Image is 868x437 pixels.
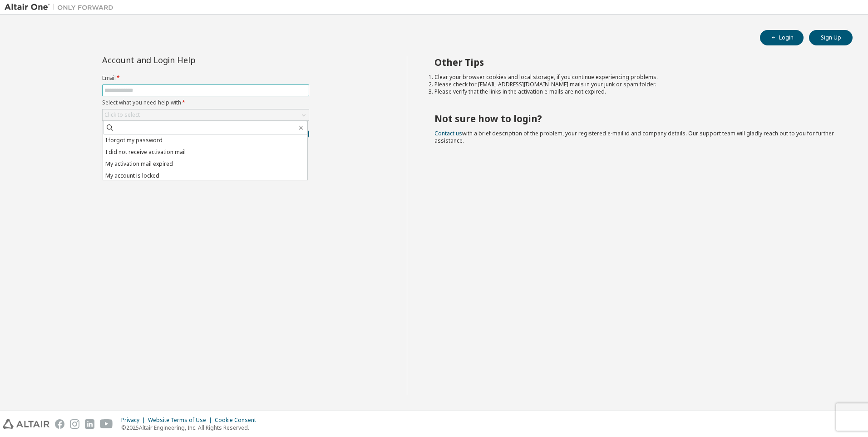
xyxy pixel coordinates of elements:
img: instagram.svg [70,419,79,429]
span: with a brief description of the problem, your registered e-mail id and company details. Our suppo... [434,129,834,144]
img: youtube.svg [100,419,113,429]
h2: Not sure how to login? [434,113,837,124]
div: Website Terms of Use [148,417,215,424]
img: linkedin.svg [85,419,94,429]
h2: Other Tips [434,56,837,68]
button: Sign Up [809,30,853,45]
div: Click to select [103,109,309,120]
label: Select what you need help with [102,99,309,106]
li: Clear your browser cookies and local storage, if you continue experiencing problems. [434,74,837,81]
img: Altair One [5,3,118,12]
img: facebook.svg [55,419,64,429]
div: Account and Login Help [102,56,268,64]
div: Privacy [121,417,148,424]
a: Contact us [434,129,462,137]
div: Click to select [104,111,140,119]
li: Please verify that the links in the activation e-mails are not expired. [434,88,837,95]
li: I forgot my password [103,134,307,146]
label: Email [102,74,309,82]
p: © 2025 Altair Engineering, Inc. All Rights Reserved. [121,424,261,432]
img: altair_logo.svg [3,419,49,429]
li: Please check for [EMAIL_ADDRESS][DOMAIN_NAME] mails in your junk or spam folder. [434,81,837,88]
div: Cookie Consent [215,417,261,424]
button: Login [760,30,804,45]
